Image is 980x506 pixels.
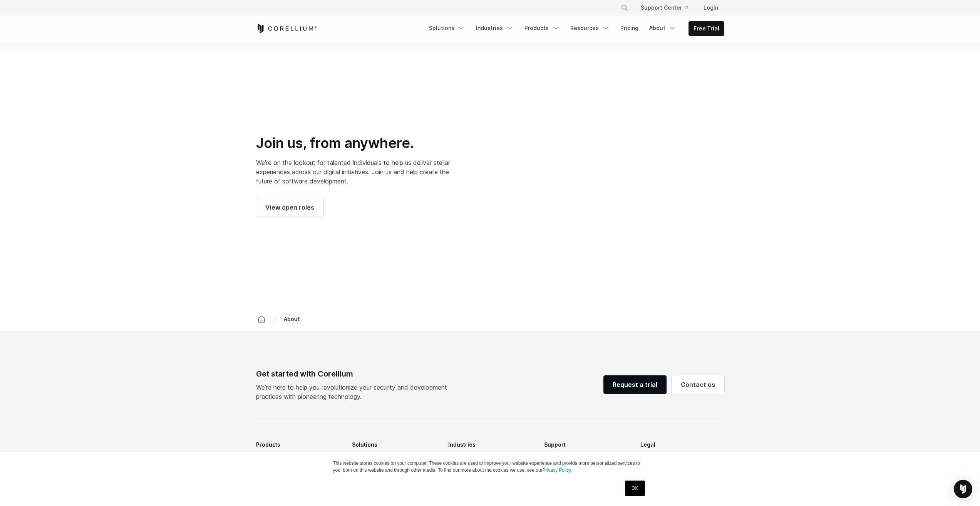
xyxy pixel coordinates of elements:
[255,314,268,324] a: Corellium home
[611,1,724,15] div: Navigation Menu
[471,21,518,35] a: Industries
[520,21,564,35] a: Products
[333,460,647,474] p: This website stores cookies on your computer. These cookies are used to improve your website expe...
[281,314,303,324] span: About
[697,1,724,15] a: Login
[543,467,572,473] a: Privacy Policy.
[954,480,972,498] div: Open Intercom Messenger
[256,451,340,463] a: Platform
[544,451,628,463] a: Status ↗
[256,24,317,33] a: Corellium Home
[448,451,532,463] a: Enterprise
[689,22,724,35] a: Free Trial
[352,451,436,463] a: Mobile Vulnerability Research
[618,1,632,15] button: Search
[256,368,453,380] div: Get started with Corellium
[256,134,453,152] h2: Join us, from anywhere.
[616,21,643,35] a: Pricing
[256,383,453,401] p: We’re here to help you revolutionize your security and development practices with pioneering tech...
[424,21,724,36] div: Navigation Menu
[645,21,681,35] a: About
[672,375,724,394] a: Contact us
[256,198,323,217] a: View open roles
[256,158,453,186] p: We’re on the lookout for talented individuals to help us deliver stellar experiences across our d...
[603,375,667,394] a: Request a trial
[566,21,614,35] a: Resources
[640,451,724,463] a: Privacy Policy
[265,203,314,212] span: View open roles
[625,481,645,496] a: OK
[424,21,470,35] a: Solutions
[635,1,694,15] a: Support Center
